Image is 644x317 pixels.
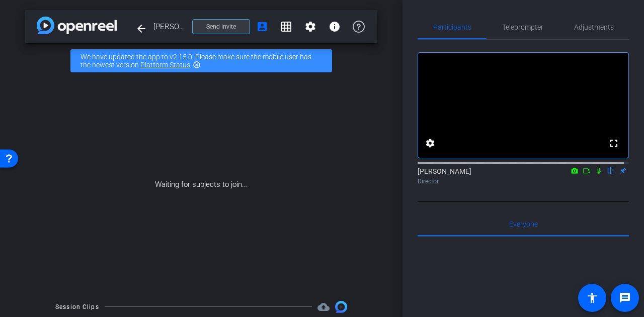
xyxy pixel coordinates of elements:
mat-icon: message [619,292,631,304]
mat-icon: highlight_off [193,61,201,69]
mat-icon: account_box [256,21,268,33]
span: Destinations for your clips [317,301,330,313]
span: Teleprompter [502,24,543,31]
mat-icon: settings [424,137,436,149]
img: app-logo [37,17,117,34]
div: Waiting for subjects to join... [25,78,377,291]
mat-icon: settings [304,21,316,33]
button: Send invite [192,19,250,34]
span: Send invite [206,23,236,31]
mat-icon: cloud_upload [317,301,330,313]
img: Session clips [335,301,347,313]
span: [PERSON_NAME] [153,17,186,37]
div: We have updated the app to v2.15.0. Please make sure the mobile user has the newest version. [70,49,332,72]
span: Everyone [509,221,538,228]
mat-icon: accessibility [586,292,598,304]
mat-icon: info [329,21,341,33]
mat-icon: arrow_back [135,23,147,35]
span: Adjustments [574,24,614,31]
mat-icon: flip [605,166,617,175]
div: [PERSON_NAME] [418,166,629,186]
div: Director [418,177,629,186]
div: Session Clips [55,302,99,312]
span: Participants [433,24,471,31]
mat-icon: fullscreen [608,137,620,149]
mat-icon: grid_on [280,21,292,33]
a: Platform Status [140,61,190,69]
